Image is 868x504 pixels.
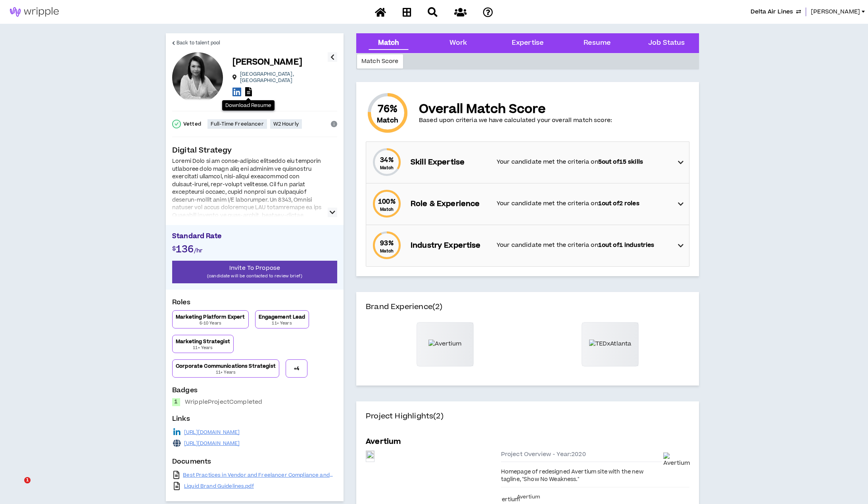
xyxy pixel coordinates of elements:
[501,468,689,484] div: Homepage of redesigned Avertium site with the new tagline, "Show No Weakness."
[495,490,520,504] img: Avertium
[378,197,396,206] span: 100 %
[751,8,793,16] span: Delta Air Lines
[183,472,337,478] a: Best Practices in Vendor and Freelancer Compliance and Admin.pdf
[331,121,337,127] span: info-circle
[428,340,461,348] img: Avertium
[193,345,213,351] p: 11+ Years
[177,39,220,47] span: Back to talent pool
[419,102,612,116] p: Overall Match Score
[172,52,223,103] div: Jacqui C.
[172,272,337,280] p: (candidate will be contacted to review brief)
[598,241,655,249] strong: 1 out of 1 industries
[497,158,670,166] p: Your candidate met the criteria on
[366,142,689,183] div: 34%MatchSkill ExpertiseYour candidate met the criteria on5out of15 skills
[172,120,181,128] span: check-circle
[272,320,292,326] p: 11+ Years
[172,244,176,253] span: $
[378,38,399,48] div: Match
[751,8,801,16] button: Delta Air Lines
[225,102,271,109] p: Download Resume
[172,386,337,398] p: Badges
[172,145,337,156] p: Digital Strategy
[598,199,639,208] strong: 1 out of 2 roles
[200,320,221,326] p: 6-10 Years
[211,121,264,127] p: Full-Time Freelancer
[377,116,398,125] small: Match
[411,199,489,210] p: Role & Experience
[501,451,586,458] span: Project Overview - Year: 2020
[240,71,328,84] p: [GEOGRAPHIC_DATA] , [GEOGRAPHIC_DATA]
[380,206,394,212] small: Match
[517,494,540,500] span: Avertium
[176,338,230,345] p: Marketing Strategist
[273,121,299,127] p: W2 Hourly
[380,165,394,171] small: Match
[176,242,194,256] span: 136
[216,369,236,376] p: 11+ Years
[512,38,543,48] div: Expertise
[184,429,240,435] a: [URL][DOMAIN_NAME]
[589,340,632,348] img: TEDxAtlanta
[584,38,611,48] div: Resume
[172,231,337,243] p: Standard Rate
[357,54,403,69] div: Match Score
[286,359,307,378] button: +4
[24,477,31,483] span: 1
[366,436,401,447] h5: Avertium
[172,414,337,427] p: Links
[411,157,489,168] p: Skill Expertise
[648,38,685,48] div: Job Status
[366,183,689,225] div: 100%MatchRole & ExperienceYour candidate met the criteria on1out of2 roles
[294,365,299,372] p: + 4
[172,298,337,310] p: Roles
[380,155,393,165] span: 34 %
[194,246,203,255] span: /hr
[811,8,860,16] span: [PERSON_NAME]
[663,452,690,468] img: Avertium
[232,57,302,68] p: [PERSON_NAME]
[172,261,337,283] button: Invite To Propose(candidate will be contacted to review brief)
[378,103,398,116] span: 76 %
[8,477,27,496] iframe: Intercom live chat
[419,116,612,124] p: Based upon criteria we have calculated your overall match score:
[183,121,201,127] p: Vetted
[176,314,245,320] p: Marketing Platform Expert
[497,199,670,208] p: Your candidate met the criteria on
[172,457,337,470] p: Documents
[184,440,240,447] a: [URL][DOMAIN_NAME]
[184,483,254,489] a: Liquid Brand Guidelines.pdf
[366,411,689,431] h4: Project Highlights (2)
[176,363,276,369] p: Corporate Communications Strategist
[259,314,305,320] p: Engagement Lead
[172,398,180,406] div: 1
[366,302,689,322] h4: Brand Experience (2)
[497,241,670,250] p: Your candidate met the criteria on
[185,398,262,406] p: Wripple Project Completed
[172,158,323,374] div: Loremi Dolo si am conse-adipisc elitseddo eiu temporin utlaboree dolo magn aliq eni adminim ve qu...
[366,225,689,266] div: 93%MatchIndustry ExpertiseYour candidate met the criteria on1out of1 industries
[380,239,393,248] span: 93 %
[380,248,394,254] small: Match
[411,240,489,251] p: Industry Expertise
[598,158,643,166] strong: 5 out of 15 skills
[229,264,280,272] span: Invite To Propose
[449,38,467,48] div: Work
[172,33,220,52] a: Back to talent pool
